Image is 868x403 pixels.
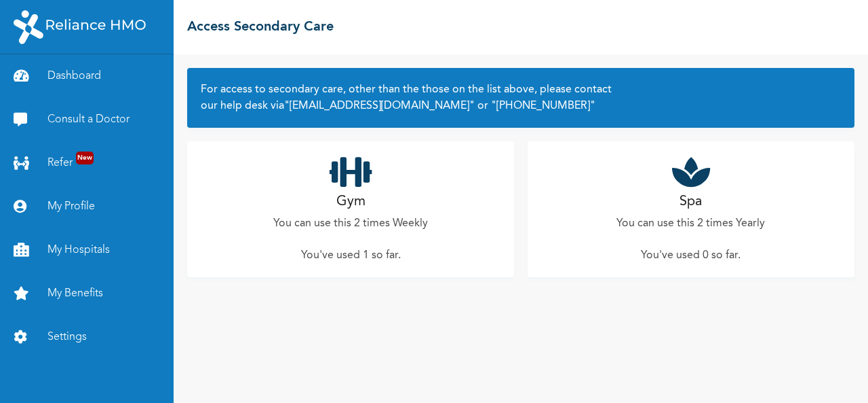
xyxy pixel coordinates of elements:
h2: Access Secondary Care [187,17,334,37]
p: You can use this 2 times Yearly [616,215,765,232]
p: You can use this 2 times Weekly [273,215,428,232]
img: RelianceHMO's Logo [14,10,146,44]
h2: Spa [679,192,702,212]
h2: For access to secondary care, other than the those on the list above, please contact our help des... [201,82,841,114]
a: "[EMAIL_ADDRESS][DOMAIN_NAME]" [284,101,475,111]
p: You've used 1 so far . [301,247,401,264]
span: New [76,152,94,164]
p: You've used 0 so far . [641,247,741,264]
h2: Gym [336,192,366,212]
a: "[PHONE_NUMBER]" [488,101,595,111]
